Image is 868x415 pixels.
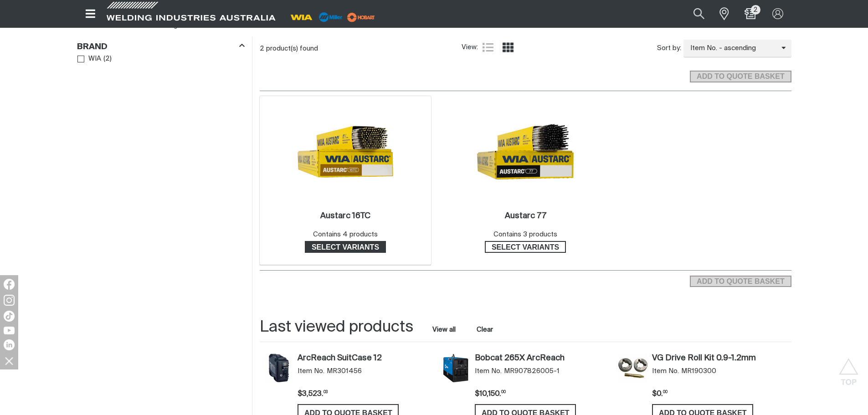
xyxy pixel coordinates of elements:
div: 2 [260,44,462,53]
button: Clear all last viewed products [475,323,495,336]
a: Select variants of Austarc 77 [485,241,566,253]
h2: Austarc 16TC [320,212,370,220]
div: Price [298,389,432,399]
button: Search products [683,4,714,24]
a: Austarc 77 [505,211,546,221]
span: MR907826005-1 [504,367,560,376]
a: Select variants of Austarc 16TC [305,241,386,253]
span: WIA [88,54,101,64]
button: Add selected products to the shopping cart [690,71,791,82]
a: Austarc 16TC [320,211,370,221]
span: Select variants [486,241,565,253]
div: Brand [77,40,245,52]
span: $10,150. [475,390,506,398]
a: List view [483,42,493,53]
span: Select variants [306,241,385,253]
img: Bobcat 265X ArcReach [441,354,470,383]
img: LinkedIn [4,339,15,350]
section: Add to cart control [260,60,791,85]
aside: Filters [77,37,245,66]
img: Facebook [4,279,15,290]
sup: 03 [324,390,328,394]
span: Item No. [652,367,679,376]
sup: 00 [663,390,668,394]
img: hide socials [1,353,17,369]
a: Bobcat 265X ArcReach [475,354,609,364]
img: Austarc 16TC [297,103,394,200]
ul: Brand [77,53,244,65]
div: Contains 4 products [313,230,378,240]
a: miller [344,14,378,20]
span: MR190300 [681,367,716,376]
span: Item No. [298,367,324,376]
div: Price [652,389,786,399]
span: View: [462,42,478,53]
a: View all last viewed products [432,325,456,334]
section: Product list controls [260,37,791,60]
img: miller [344,10,378,24]
sup: 00 [501,390,506,394]
a: WIA [77,53,102,65]
input: Product name or item number... [672,4,714,24]
span: Item No. [475,367,502,376]
div: Price [475,389,609,399]
span: ADD TO QUOTE BASKET [691,71,790,82]
span: $3,523. [298,390,328,398]
h3: Brand [77,42,108,52]
span: Item No. - ascending [683,43,781,54]
img: Instagram [4,295,15,306]
section: Add to cart control [690,273,791,287]
span: MR301456 [327,367,362,376]
h2: Last viewed products [260,317,413,338]
span: $0. [652,390,668,398]
img: YouTube [4,327,15,334]
a: VG Drive Roll Kit 0.9-1.2mm [652,354,786,364]
img: VG Drive Roll Kit 0.9-1.2mm [618,354,647,383]
button: Scroll to top [838,358,859,379]
span: product(s) found [266,45,318,52]
button: Add selected products to the shopping cart [690,276,791,287]
span: Sort by: [657,43,681,54]
span: ADD TO QUOTE BASKET [691,276,790,287]
img: TikTok [4,311,15,322]
img: ArcReach SuitCase 12 [264,354,293,383]
h2: Austarc 77 [505,212,546,220]
a: ArcReach SuitCase 12 [298,354,432,364]
div: Contains 3 products [493,230,557,240]
span: ( 2 ) [103,54,112,64]
img: Austarc 77 [477,103,574,200]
